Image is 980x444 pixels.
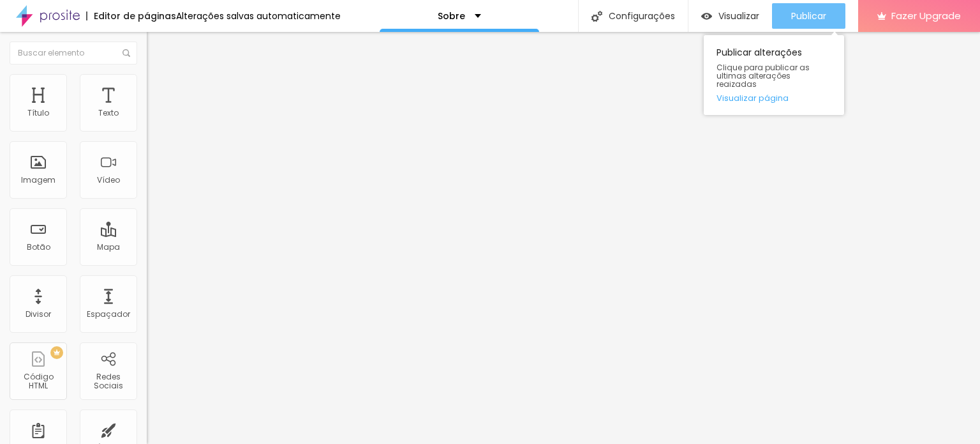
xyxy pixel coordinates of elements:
div: Vídeo [97,176,120,185]
img: Icone [591,11,602,22]
img: Icone [122,49,130,57]
div: Imagem [21,176,56,185]
div: Divisor [26,310,51,319]
div: Redes Sociais [83,372,133,391]
span: Visualizar [718,11,759,21]
div: Espaçador [87,310,130,319]
div: Publicar alterações [704,35,844,115]
span: Publicar [791,11,826,21]
div: Código HTML [13,372,63,391]
button: Visualizar [688,3,772,29]
div: Mapa [97,243,120,252]
span: Fazer Upgrade [891,10,961,21]
p: Sobre [438,11,465,20]
div: Texto [98,109,119,118]
span: Clique para publicar as ultimas alterações reaizadas [716,63,831,89]
a: Visualizar página [716,94,831,102]
div: Botão [27,243,50,252]
input: Buscar elemento [10,42,137,65]
img: view-1.svg [701,11,712,22]
div: Editor de páginas [86,11,176,20]
button: Publicar [772,3,845,29]
div: Título [27,109,49,118]
div: Alterações salvas automaticamente [176,11,341,20]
